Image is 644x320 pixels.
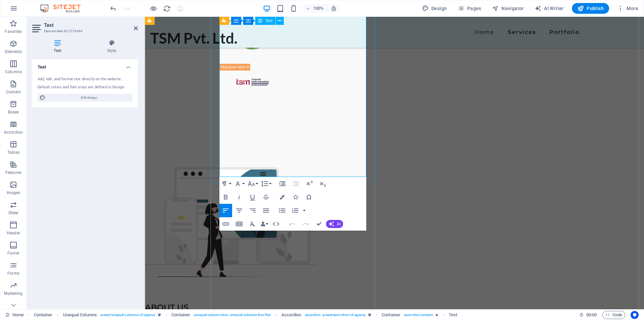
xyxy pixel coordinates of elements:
span: . accordion-content [403,311,433,319]
button: Increase Indent [276,177,289,190]
button: Ordered List [302,204,307,217]
button: HTML [270,217,282,231]
button: Underline (Ctrl+U) [246,190,259,204]
button: Undo (Ctrl+Z) [286,217,299,231]
button: undo [109,4,117,12]
span: Pages [458,5,481,12]
button: AI [326,220,343,228]
h4: Style [86,40,138,54]
button: reload [163,4,171,12]
button: Font Family [233,177,246,190]
nav: breadcrumb [34,311,458,319]
p: Footer [7,250,19,256]
p: Marketing [4,291,22,296]
button: Clear Formatting [246,217,259,231]
p: Slider [8,210,19,216]
button: Pages [455,3,484,14]
button: Superscript [303,177,316,190]
button: Decrease Indent [289,177,302,190]
span: AI Writer [535,5,564,12]
span: Click to select. Double-click to edit [63,311,97,319]
span: Navigator [492,5,524,12]
p: Features [5,170,21,175]
p: Boxes [8,109,19,115]
div: Default colors and font sizes are defined in Design. [38,85,132,90]
span: AI [337,222,340,226]
span: : [591,312,592,317]
button: Unordered List [276,204,288,217]
button: Subscript [316,177,329,190]
span: . accordion .preset-accordion-v3-agency [304,311,366,319]
span: Click to select. Double-click to edit [281,311,302,319]
button: Font Size [246,177,259,190]
h6: Session time [579,311,597,319]
button: Italic (Ctrl+I) [233,190,246,204]
a: Click to cancel selection. Double-click to open Pages [5,311,24,319]
button: Colors [276,190,288,204]
button: Line Height [260,177,272,190]
p: Columns [5,69,22,75]
h4: Text [32,40,86,54]
div: Design (Ctrl+Alt+Y) [419,3,450,14]
p: Tables [7,150,19,155]
button: Strikethrough [260,190,272,204]
button: More [614,3,641,14]
button: Icons [289,190,302,204]
h2: Text [44,22,138,28]
i: This element is a customizable preset [368,313,371,317]
span: Click to select. Double-click to edit [449,311,457,319]
button: Ordered List [289,204,302,217]
span: Code [605,311,622,319]
button: Align Center [233,204,246,217]
i: This element is a customizable preset [158,313,161,317]
button: Usercentrics [631,311,639,319]
button: Navigator [489,3,527,14]
button: Insert Link [219,217,232,231]
button: AI Writer [532,3,567,14]
button: Special Characters [303,190,315,204]
button: Insert Table [233,217,246,231]
span: . unequal-columns-box .unequal-columns-box-flex [193,311,271,319]
button: Design [419,3,450,14]
span: Click to select. Double-click to edit [34,311,53,319]
span: More [617,5,638,12]
span: Publish [577,5,604,12]
p: Favorites [5,29,22,34]
button: Paragraph Format [219,177,232,190]
p: Header [7,230,20,236]
i: Reload page [163,5,171,12]
button: Bold (Ctrl+B) [219,190,232,204]
p: Images [7,190,20,195]
img: Editor Logo [39,4,89,12]
h4: Text [32,59,138,71]
button: Redo (Ctrl+Shift+Z) [299,217,312,231]
p: Content [6,89,21,95]
button: Code [602,311,625,319]
button: Align Justify [260,204,272,217]
p: Forms [7,271,19,276]
h6: 100% [313,4,324,12]
span: Edit design [48,94,130,102]
p: Accordion [4,130,23,135]
button: Edit design [38,94,132,102]
button: Data Bindings [260,217,269,231]
i: Element contains an animation [435,313,438,317]
i: Undo: speed ((10%, 6%, 7%) -> (10%, 6%, 6%)) (Ctrl+Z) [109,5,117,12]
button: 100% [303,4,327,12]
button: Align Right [246,204,259,217]
button: Confirm (Ctrl+⏎) [313,217,325,231]
span: Design [422,5,447,12]
span: Text [265,19,273,23]
div: Add, edit, and format text directly on the website. [38,77,132,82]
p: Elements [5,49,22,54]
span: Click to select. Double-click to edit [171,311,190,319]
span: Click to select. Double-click to edit [382,311,400,319]
h3: Element #ed-821274664 [44,28,124,34]
span: 00 00 [586,311,597,319]
i: On resize automatically adjust zoom level to fit chosen device. [331,5,337,11]
span: . preset-unequal-columns-v2-agency [100,311,155,319]
button: Align Left [219,204,232,217]
button: Publish [572,3,609,14]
